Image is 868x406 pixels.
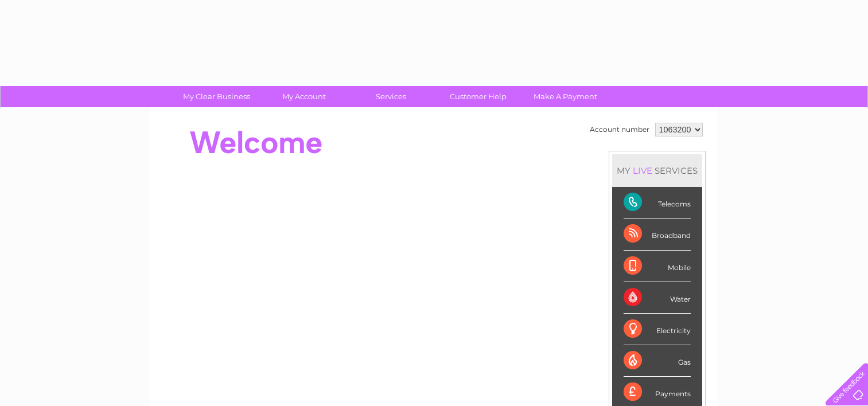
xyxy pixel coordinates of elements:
td: Account number [587,120,652,139]
div: Gas [624,345,691,377]
a: My Account [256,86,351,107]
div: Broadband [624,218,691,250]
div: Telecoms [624,187,691,218]
a: Customer Help [431,86,526,107]
div: Mobile [624,251,691,282]
a: My Clear Business [169,86,264,107]
a: Services [344,86,438,107]
div: MY SERVICES [612,154,702,187]
div: Water [624,282,691,314]
div: Electricity [624,314,691,345]
a: Make A Payment [518,86,613,107]
div: LIVE [630,165,655,176]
